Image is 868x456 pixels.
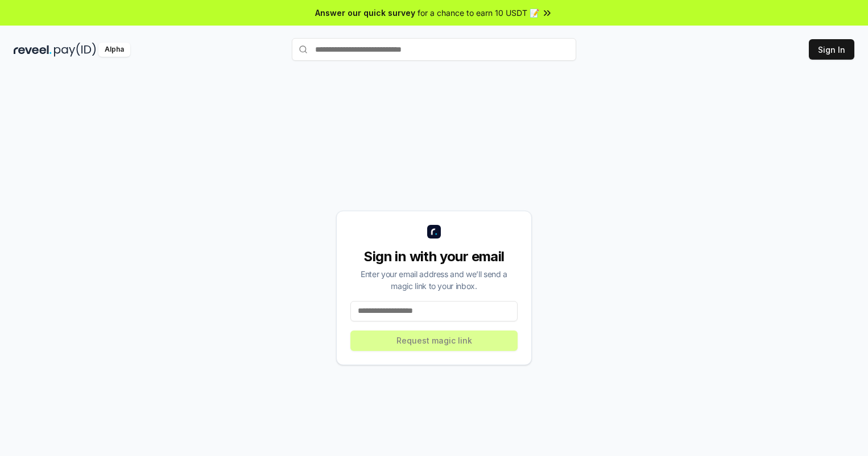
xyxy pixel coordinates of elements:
div: Sign in with your email [350,248,518,266]
div: Enter your email address and we’ll send a magic link to your inbox. [350,268,518,292]
span: Answer our quick survey [315,7,415,19]
button: Sign In [809,39,854,60]
span: for a chance to earn 10 USDT 📝 [418,7,539,19]
img: logo_small [427,225,441,239]
div: Alpha [98,43,130,57]
img: pay_id [54,43,96,57]
img: reveel_dark [14,43,52,57]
